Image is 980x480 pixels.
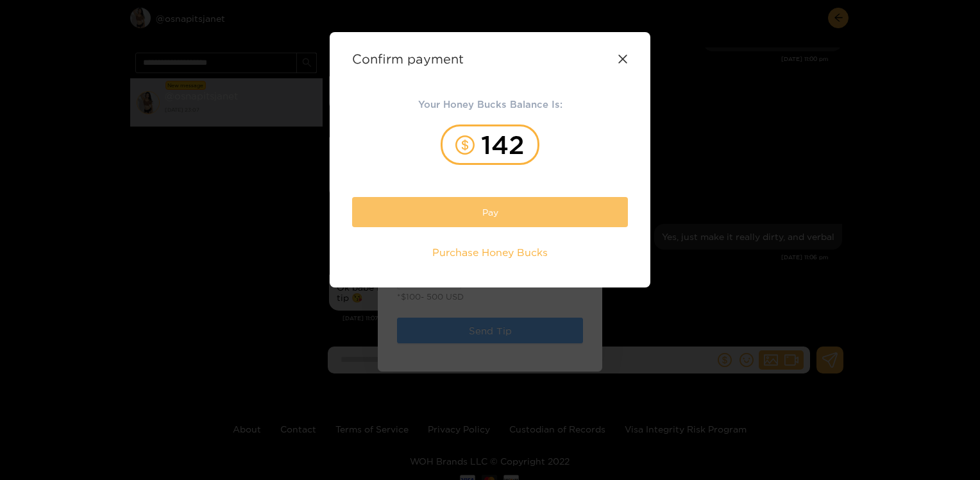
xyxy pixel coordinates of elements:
h2: Your Honey Bucks Balance Is: [352,97,628,112]
strong: Confirm payment [352,51,464,66]
div: 142 [441,124,539,165]
button: Purchase Honey Bucks [419,240,561,265]
span: dollar [455,135,475,155]
button: Pay [352,197,628,227]
span: Purchase Honey Bucks [432,245,548,260]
